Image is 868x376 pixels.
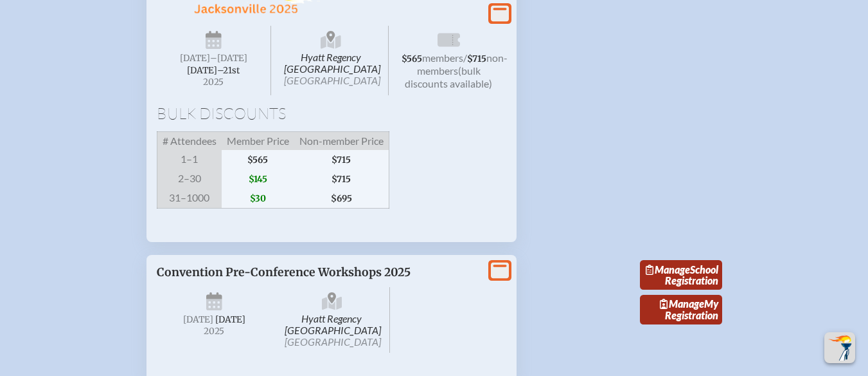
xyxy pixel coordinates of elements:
span: (bulk discounts available) [405,64,492,89]
span: [DATE]–⁠21st [187,65,240,76]
button: Scroll Top [824,332,855,363]
span: $565 [222,150,294,169]
span: 31–1000 [157,189,222,209]
span: $145 [222,169,294,189]
span: Manage [660,297,704,310]
span: $715 [294,169,389,189]
span: Hyatt Regency [GEOGRAPHIC_DATA] [274,287,390,353]
span: 2–30 [157,169,222,189]
span: Manage [646,263,690,276]
span: 2025 [167,326,262,336]
span: [GEOGRAPHIC_DATA] [284,74,380,86]
span: / [463,52,467,64]
h1: Bulk Discounts [157,106,506,121]
span: non-members [417,52,508,77]
span: Convention Pre-Conference Workshops 2025 [157,265,411,279]
span: $695 [294,189,389,209]
span: $715 [467,53,486,64]
span: Member Price [222,132,294,151]
span: [DATE] [183,314,213,325]
span: Hyatt Regency [GEOGRAPHIC_DATA] [274,26,389,95]
span: 2025 [167,77,261,87]
a: ManageMy Registration [640,295,722,324]
span: $715 [294,150,389,169]
span: [DATE] [215,314,245,325]
span: [GEOGRAPHIC_DATA] [285,335,381,348]
span: $30 [222,189,294,209]
span: [DATE] [180,53,210,64]
a: ManageSchool Registration [640,260,722,290]
span: Non-member Price [294,132,389,151]
span: $565 [402,53,422,64]
img: To the top [827,335,853,361]
span: 1–1 [157,150,222,169]
span: –[DATE] [210,53,247,64]
span: # Attendees [157,132,222,151]
span: members [422,52,463,64]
